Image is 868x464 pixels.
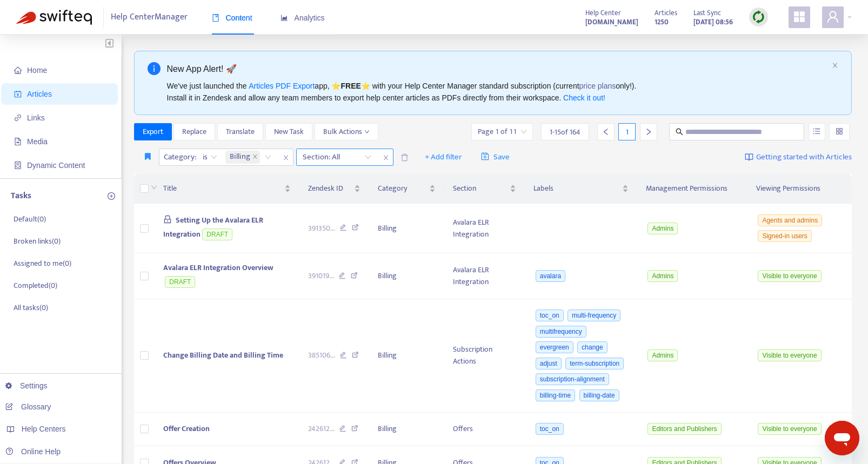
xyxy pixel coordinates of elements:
[212,14,252,22] span: Content
[182,126,206,138] span: Replace
[340,82,360,90] b: FREE
[602,128,610,136] span: left
[27,66,47,75] span: Home
[647,223,678,234] span: Admins
[579,389,619,401] span: billing-date
[563,93,605,102] a: Check it out!
[27,161,85,170] span: Dynamic Content
[637,174,747,204] th: Management Permissions
[655,7,677,19] span: Articles
[151,184,157,191] span: down
[16,10,92,25] img: Swifteq
[14,66,22,74] span: home
[14,258,71,269] p: Assigned to me ( 0 )
[108,192,115,200] span: plus-circle
[5,402,51,411] a: Glossary
[5,447,61,456] a: Online Help
[693,16,733,28] strong: [DATE] 08:56
[14,213,46,225] p: Default ( 0 )
[579,82,616,90] a: price plans
[758,423,821,435] span: Visible to everyone
[27,90,52,98] span: Articles
[217,123,263,140] button: Translate
[203,149,217,165] span: is
[163,183,283,194] span: Title
[536,326,586,338] span: multifrequency
[758,270,821,282] span: Visible to everyone
[567,310,620,321] span: multi-frequency
[444,413,525,447] td: Offers
[378,183,427,194] span: Category
[148,62,161,75] span: info-circle
[825,421,859,455] iframe: Button to launch messaging window
[747,174,852,204] th: Viewing Permissions
[308,423,335,435] span: 242612 ...
[159,149,198,165] span: Category :
[425,151,462,164] span: + Add filter
[299,174,369,204] th: Zendesk ID
[758,349,821,361] span: Visible to everyone
[22,425,66,433] span: Help Centers
[400,153,409,162] span: delete
[249,82,315,90] a: Articles PDF Export
[14,280,57,291] p: Completed ( 0 )
[279,151,293,164] span: close
[693,7,721,19] span: Last Sync
[809,123,825,140] button: unordered-list
[323,126,370,138] span: Bulk Actions
[281,14,325,22] span: Analytics
[143,126,163,138] span: Export
[252,154,258,160] span: close
[315,123,378,140] button: Bulk Actionsdown
[647,270,678,282] span: Admins
[14,302,48,313] p: All tasks ( 0 )
[27,137,48,146] span: Media
[832,62,838,69] button: close
[536,423,564,435] span: toc_on
[379,151,393,164] span: close
[14,114,22,122] span: link
[417,149,470,166] button: + Add filter
[369,174,444,204] th: Category
[163,215,172,224] span: lock
[163,422,210,435] span: Offer Creation
[444,253,525,299] td: Avalara ELR Integration
[585,16,638,28] strong: [DOMAIN_NAME]
[14,236,61,247] p: Broken links ( 0 )
[533,183,620,194] span: Labels
[369,253,444,299] td: Billing
[14,162,22,169] span: container
[745,153,753,162] img: image-link
[536,373,609,385] span: subscription-alignment
[14,90,22,98] span: account-book
[27,113,45,122] span: Links
[826,10,839,23] span: user
[212,14,219,22] span: book
[111,7,188,28] span: Help Center Manager
[565,358,624,369] span: term-subscription
[536,358,562,369] span: adjust
[645,128,652,136] span: right
[444,299,525,413] td: Subscription Actions
[647,349,678,361] span: Admins
[308,270,334,282] span: 391019 ...
[536,341,573,353] span: evergreen
[536,310,564,321] span: toc_on
[163,261,273,274] span: Avalara ELR Integration Overview
[481,152,489,160] span: save
[202,228,232,240] span: DRAFT
[369,204,444,253] td: Billing
[756,151,852,164] span: Getting started with Articles
[473,149,518,166] button: saveSave
[647,423,721,435] span: Editors and Publishers
[453,183,508,194] span: Section
[165,276,195,288] span: DRAFT
[308,223,335,234] span: 391350 ...
[225,151,260,164] span: Billing
[265,123,312,140] button: New Task
[5,381,48,390] a: Settings
[11,190,31,203] p: Tasks
[536,389,575,401] span: billing-time
[525,174,637,204] th: Labels
[793,10,806,23] span: appstore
